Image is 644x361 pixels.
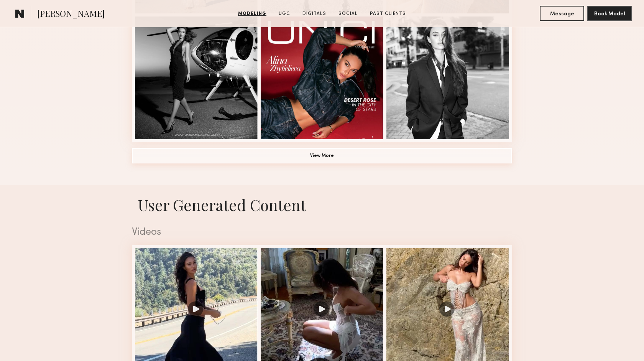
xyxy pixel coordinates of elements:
[367,10,409,17] a: Past Clients
[276,10,293,17] a: UGC
[540,6,584,21] button: Message
[587,6,632,21] button: Book Model
[37,8,105,21] span: [PERSON_NAME]
[126,195,518,215] h1: User Generated Content
[299,10,329,17] a: Digitals
[587,10,632,16] a: Book Model
[132,148,512,163] button: View More
[235,10,269,17] a: Modeling
[132,227,512,237] div: Videos
[335,10,361,17] a: Social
